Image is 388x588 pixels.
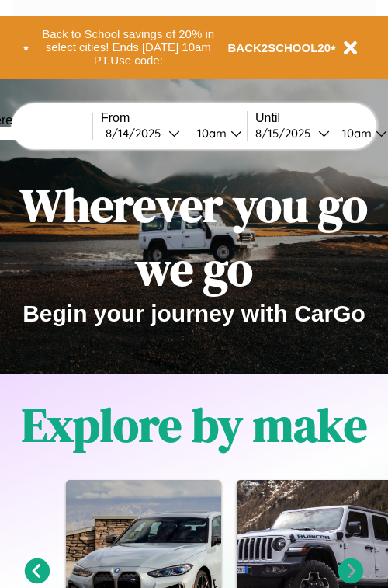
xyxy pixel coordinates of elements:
h1: Explore by make [22,393,367,457]
div: 8 / 15 / 2025 [255,126,318,141]
label: From [101,111,247,125]
button: 8/14/2025 [101,125,185,141]
button: Back to School savings of 20% in select cities! Ends [DATE] 10am PT.Use code: [29,23,228,71]
div: 8 / 14 / 2025 [106,126,168,141]
b: BACK2SCHOOL20 [228,41,331,54]
button: 10am [185,125,247,141]
div: 10am [334,126,376,141]
div: 10am [189,126,230,141]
